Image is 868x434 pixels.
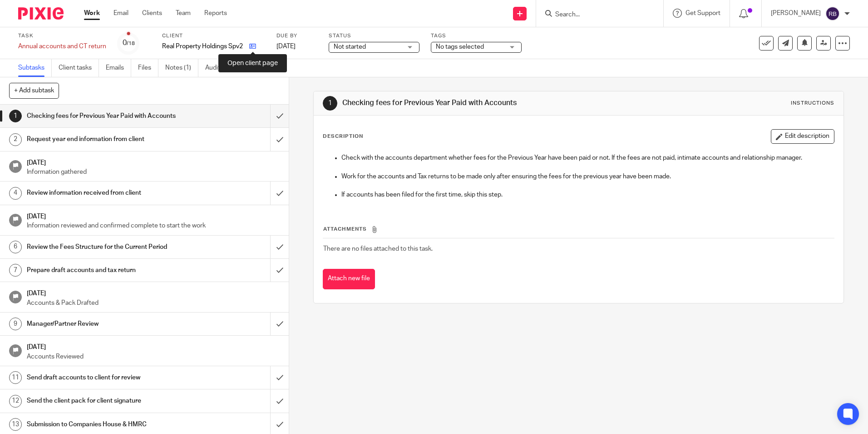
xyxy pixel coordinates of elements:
button: + Add subtask [9,83,59,98]
p: Check with the accounts department whether fees for the Previous Year have been paid or not. If t... [341,153,833,162]
div: 4 [9,187,22,200]
a: Emails [106,59,131,77]
p: If accounts has been filed for the first time, skip this step. [341,190,833,199]
a: Subtasks [18,59,52,77]
label: Status [329,32,419,40]
div: 2 [9,133,22,146]
h1: Send the client pack for client signature [27,394,183,408]
div: Instructions [791,100,834,107]
div: 12 [9,395,22,408]
span: Attachments [323,227,367,232]
p: [PERSON_NAME] [771,9,821,18]
h1: Review the Fees Structure for the Current Period [27,240,183,254]
h1: Submission to Companies House & HMRC [27,418,183,431]
small: /18 [127,41,135,46]
div: 11 [9,371,22,384]
a: Client tasks [59,59,99,77]
span: There are no files attached to this task. [323,246,433,252]
a: Email [113,9,128,18]
div: 1 [9,110,22,122]
div: 7 [9,264,22,277]
p: Work for the accounts and Tax returns to be made only after ensuring the fees for the previous ye... [341,172,833,181]
p: Information gathered [27,167,280,177]
h1: Review information received from client [27,186,183,200]
h1: Checking fees for Previous Year Paid with Accounts [27,109,183,123]
h1: Manager/Partner Review [27,317,183,331]
a: Notes (1) [165,59,198,77]
span: Get Support [686,10,720,16]
p: Accounts & Pack Drafted [27,298,280,308]
div: Annual accounts and CT return [18,42,106,51]
a: Team [176,9,191,18]
p: Information reviewed and confirmed complete to start the work [27,221,280,230]
div: 13 [9,418,22,431]
div: 6 [9,241,22,253]
h1: [DATE] [27,210,280,221]
a: Audit logs [205,59,240,77]
span: Not started [334,44,366,50]
p: Accounts Reviewed [27,352,280,361]
span: No tags selected [436,44,484,50]
a: Work [84,9,100,18]
h1: Checking fees for Previous Year Paid with Accounts [342,98,598,108]
label: Task [18,32,106,40]
label: Due by [276,32,317,40]
img: Pixie [18,7,64,20]
h1: Send draft accounts to client for review [27,371,183,384]
label: Client [162,32,265,40]
h1: [DATE] [27,287,280,298]
a: Reports [204,9,227,18]
h1: Request year end information from client [27,132,183,146]
h1: [DATE] [27,340,280,352]
button: Attach new file [323,269,375,289]
a: Clients [142,9,162,18]
div: 1 [323,96,337,111]
img: svg%3E [825,6,840,21]
p: Real Property Holdings Spv2 Ltd [162,42,245,51]
h1: Prepare draft accounts and tax return [27,263,183,277]
button: Edit description [771,129,834,144]
a: Files [138,59,158,77]
div: 9 [9,318,22,330]
p: Description [323,133,363,140]
div: 0 [123,38,135,48]
label: Tags [431,32,522,40]
input: Search [554,11,636,19]
h1: [DATE] [27,156,280,167]
span: [DATE] [276,43,296,50]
